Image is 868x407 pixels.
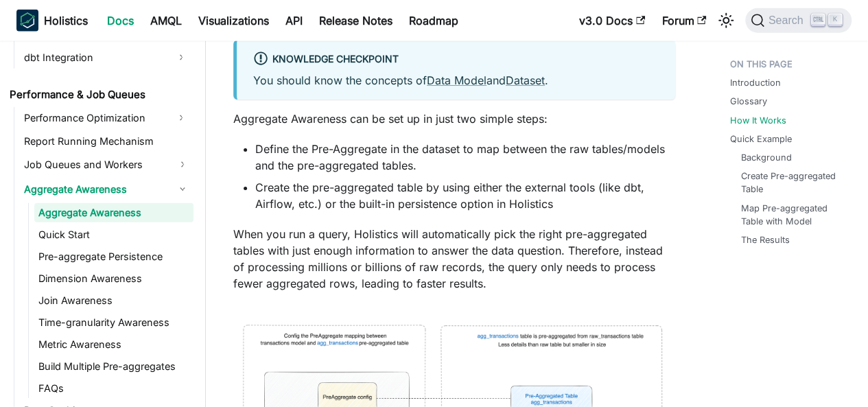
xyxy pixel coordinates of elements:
div: KNOWLEDGE CHECKPOINT [253,51,659,69]
button: Expand sidebar category 'dbt Integration' [169,47,193,69]
a: Forum [653,10,714,32]
a: Data Model [427,73,486,87]
a: dbt Integration [20,47,169,69]
a: Aggregate Awareness [20,178,193,200]
a: Quick Example [730,132,792,146]
a: HolisticsHolistics [16,10,88,32]
a: Visualizations [190,10,277,32]
a: AMQL [142,10,190,32]
a: Job Queues and Workers [20,154,193,176]
button: Search (Ctrl+K) [745,8,852,33]
a: Performance & Job Queues [5,85,193,104]
a: Docs [99,10,142,32]
p: Aggregate Awareness can be set up in just two simple steps: [233,111,675,127]
a: Report Running Mechanism [20,132,193,151]
span: Search [764,14,812,27]
button: Expand sidebar category 'Performance Optimization' [169,107,193,129]
a: Build Multiple Pre-aggregates [34,357,193,376]
a: Performance Optimization [20,107,169,129]
a: Aggregate Awareness [34,203,193,222]
a: v3.0 Docs [571,10,653,32]
p: You should know the concepts of and . [253,72,659,89]
b: Holistics [44,12,88,29]
p: When you run a query, Holistics will automatically pick the right pre-aggregated tables with just... [233,226,675,292]
a: Map Pre-aggregated Table with Model [741,202,841,228]
img: Holistics [16,10,38,32]
li: Define the Pre-Aggregate in the dataset to map between the raw tables/models and the pre-aggregat... [255,141,675,174]
li: Create the pre-aggregated table by using either the external tools (like dbt, Airflow, etc.) or t... [255,179,675,212]
a: Metric Awareness [34,335,193,354]
a: Create Pre-aggregated Table [741,170,841,196]
a: FAQs [34,379,193,398]
a: Time-granularity Awareness [34,313,193,332]
kbd: K [828,14,842,26]
a: Introduction [730,76,781,89]
button: Switch between dark and light mode (currently light mode) [715,10,737,32]
a: Join Awareness [34,291,193,310]
a: Quick Start [34,225,193,244]
a: Roadmap [401,10,467,32]
a: Dimension Awareness [34,269,193,288]
a: Pre-aggregate Persistence [34,247,193,266]
a: The Results [741,233,790,246]
a: Glossary [730,95,767,108]
a: Release Notes [311,10,401,32]
a: API [277,10,311,32]
a: Dataset [506,73,545,87]
a: Background [741,151,792,164]
a: How It Works [730,114,786,127]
